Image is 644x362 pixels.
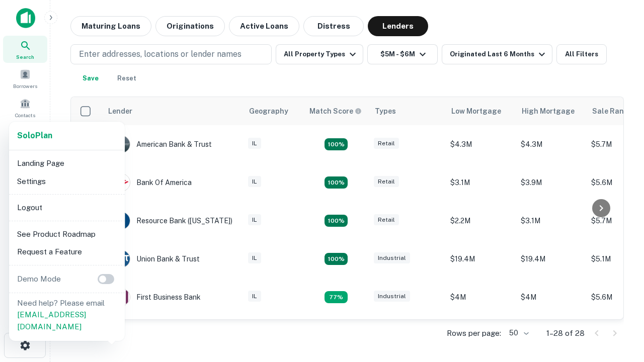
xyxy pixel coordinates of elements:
li: Landing Page [13,154,121,172]
p: Need help? Please email [17,297,117,333]
a: SoloPlan [17,130,52,142]
li: Logout [13,199,121,217]
li: Request a Feature [13,243,121,261]
li: See Product Roadmap [13,225,121,243]
p: Demo Mode [13,273,65,285]
a: [EMAIL_ADDRESS][DOMAIN_NAME] [17,310,86,331]
iframe: Chat Widget [594,282,644,330]
li: Settings [13,172,121,191]
strong: Solo Plan [17,131,52,140]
